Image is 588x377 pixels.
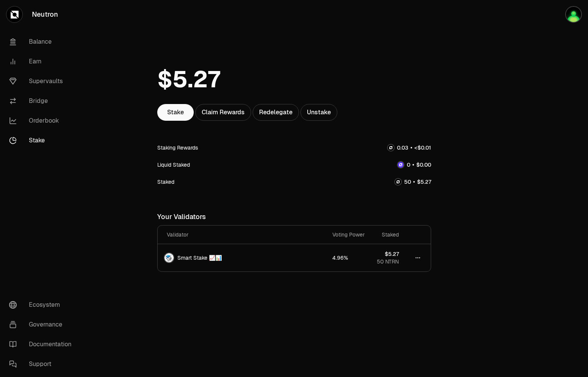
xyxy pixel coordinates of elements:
div: Liquid Staked [157,161,190,169]
th: Voting Power [326,226,371,244]
a: Governance [3,315,82,334]
a: Orderbook [3,111,82,131]
div: Staking Rewards [157,144,198,151]
span: Smart Stake 📈📊 [177,254,222,262]
th: Validator [158,226,326,244]
a: Balance [3,32,82,52]
div: Staked [157,178,174,186]
a: Documentation [3,334,82,354]
a: Bridge [3,91,82,111]
a: Redelegate [253,104,299,121]
a: Stake [157,104,194,121]
a: Unstake [300,104,337,121]
span: 50 NTRN [377,258,399,265]
a: Earn [3,52,82,71]
img: NTRN Logo [395,179,401,185]
span: $5.27 [385,250,399,258]
td: 4.96% [326,244,371,271]
div: Your Validators [157,208,431,225]
img: Training Demos [566,7,581,22]
a: Support [3,354,82,374]
a: Ecosystem [3,295,82,315]
img: NTRN Logo [388,145,394,151]
img: dNTRN Logo [398,162,404,168]
div: Staked [377,231,399,238]
a: Stake [3,131,82,150]
a: Supervaults [3,71,82,91]
img: Smart Stake 📈📊 Logo [164,253,174,262]
div: Claim Rewards [195,104,251,121]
